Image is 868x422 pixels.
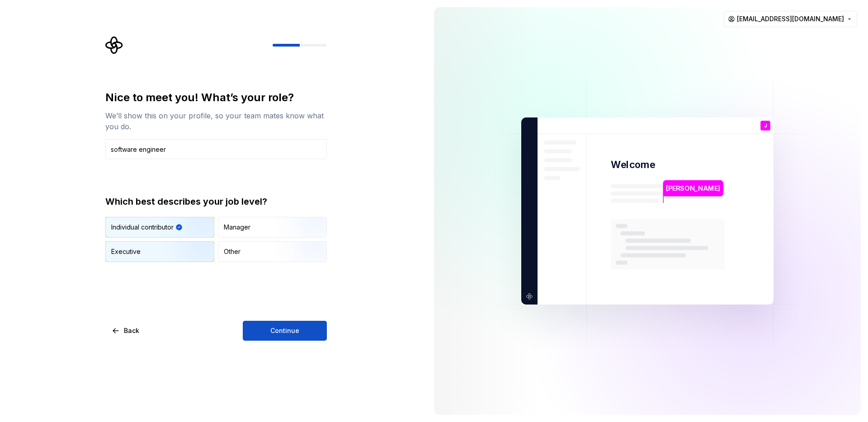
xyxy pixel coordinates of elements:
button: [EMAIL_ADDRESS][DOMAIN_NAME] [724,11,857,27]
p: Welcome [611,158,655,171]
div: Manager [224,223,250,232]
svg: Supernova Logo [105,36,123,54]
div: We’ll show this on your profile, so your team mates know what you do. [105,110,327,132]
button: Continue [243,321,327,341]
div: Executive [111,247,141,256]
div: Which best describes your job level? [105,195,327,208]
p: J [764,123,767,128]
div: Individual contributor [111,223,174,232]
button: Back [105,321,147,341]
input: Job title [105,139,327,159]
span: [EMAIL_ADDRESS][DOMAIN_NAME] [737,14,844,23]
div: Nice to meet you! What’s your role? [105,90,327,105]
div: Other [224,247,241,256]
span: Continue [270,326,299,335]
p: [PERSON_NAME] [666,183,720,193]
span: Back [124,326,139,335]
